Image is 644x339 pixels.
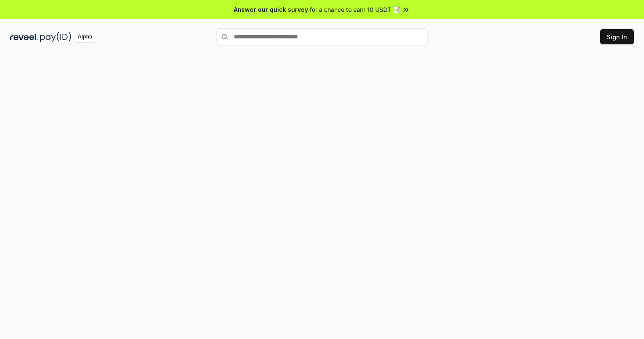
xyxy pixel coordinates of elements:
div: Alpha [73,32,97,42]
img: reveel_dark [10,32,38,42]
span: Answer our quick survey [234,5,308,14]
span: for a chance to earn 10 USDT 📝 [310,5,400,14]
img: pay_id [40,32,71,42]
button: Sign In [600,29,634,44]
